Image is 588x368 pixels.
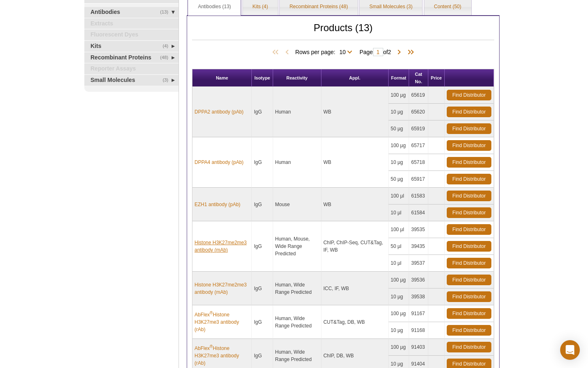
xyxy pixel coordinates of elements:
[194,239,249,254] a: Histone H3K27me2me3 antibody (mAb)
[409,305,428,322] td: 91167
[252,305,273,339] td: IgG
[409,339,428,356] td: 91403
[388,49,391,55] span: 2
[447,107,491,117] a: Find Distributor
[321,221,389,272] td: ChIP, ChIP-Seq, CUT&Tag, IF, WB
[389,204,409,221] td: 10 µl
[447,325,491,336] a: Find Distributor
[447,308,491,319] a: Find Distributor
[84,7,179,18] a: (13)Antibodies
[409,188,428,204] td: 61583
[409,137,428,154] td: 65717
[389,120,409,137] td: 50 µg
[321,87,389,137] td: WB
[389,171,409,188] td: 50 µg
[447,157,491,168] a: Find Distributor
[321,137,389,188] td: WB
[273,272,321,305] td: Human, Wide Range Predicted
[447,342,491,352] a: Find Distributor
[163,75,173,86] span: (3)
[409,288,428,305] td: 39538
[409,120,428,137] td: 65919
[194,281,249,296] a: Histone H3K27me2me3 antibody (mAb)
[84,52,179,63] a: (48)Recombinant Proteins
[355,48,395,56] span: Page of
[273,305,321,339] td: Human, Wide Range Predicted
[84,75,179,86] a: (3)Small Molecules
[389,154,409,171] td: 10 µg
[84,64,179,74] a: Reporter Assays
[194,311,249,333] a: AbFlex®Histone H3K27me3 antibody (rAb)
[409,154,428,171] td: 65718
[447,90,491,100] a: Find Distributor
[210,311,213,315] sup: ®
[321,305,389,339] td: CUT&Tag, DB, WB
[273,87,321,137] td: Human
[389,87,409,104] td: 100 µg
[409,204,428,221] td: 61584
[447,123,491,134] a: Find Distributor
[194,201,240,208] a: EZH1 antibody (pAb)
[84,18,179,29] a: Extracts
[389,104,409,120] td: 10 µg
[389,69,409,87] th: Format
[389,255,409,272] td: 10 µl
[447,191,491,201] a: Find Distributor
[428,69,445,87] th: Price
[403,48,416,57] span: Last Page
[321,69,389,87] th: Appl.
[84,41,179,52] a: (4)Kits
[389,188,409,204] td: 100 µl
[447,258,491,268] a: Find Distributor
[192,24,494,40] h2: Products (13)
[389,137,409,154] td: 100 µg
[273,188,321,221] td: Mouse
[389,238,409,255] td: 50 µl
[321,188,389,221] td: WB
[447,140,491,151] a: Find Distributor
[271,48,283,57] span: First Page
[192,69,252,87] th: Name
[389,305,409,322] td: 100 µg
[447,241,491,252] a: Find Distributor
[389,272,409,288] td: 100 µg
[163,41,173,52] span: (4)
[409,69,428,87] th: Cat No.
[273,137,321,188] td: Human
[273,69,321,87] th: Reactivity
[409,238,428,255] td: 39435
[447,275,491,285] a: Find Distributor
[409,272,428,288] td: 39536
[389,339,409,356] td: 100 µg
[447,224,491,235] a: Find Distributor
[252,272,273,305] td: IgG
[560,340,580,360] div: Open Intercom Messenger
[409,255,428,272] td: 39537
[389,221,409,238] td: 100 µl
[252,221,273,272] td: IgG
[194,159,244,166] a: DPPA4 antibody (pAb)
[409,104,428,120] td: 65620
[409,87,428,104] td: 65619
[447,174,491,184] a: Find Distributor
[321,272,389,305] td: ICC, IF, WB
[194,108,244,116] a: DPPA2 antibody (pAb)
[447,207,491,218] a: Find Distributor
[389,288,409,305] td: 10 µg
[252,137,273,188] td: IgG
[252,188,273,221] td: IgG
[252,87,273,137] td: IgG
[84,30,179,40] a: Fluorescent Dyes
[409,322,428,339] td: 91168
[409,171,428,188] td: 65917
[395,48,403,57] span: Next Page
[160,7,173,18] span: (13)
[210,344,213,349] sup: ®
[409,221,428,238] td: 39535
[295,48,355,56] span: Rows per page:
[273,221,321,272] td: Human, Mouse, Wide Range Predicted
[447,291,491,302] a: Find Distributor
[283,48,291,57] span: Previous Page
[389,322,409,339] td: 10 µg
[194,345,249,367] a: AbFlex®Histone H3K27me3 antibody (rAb)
